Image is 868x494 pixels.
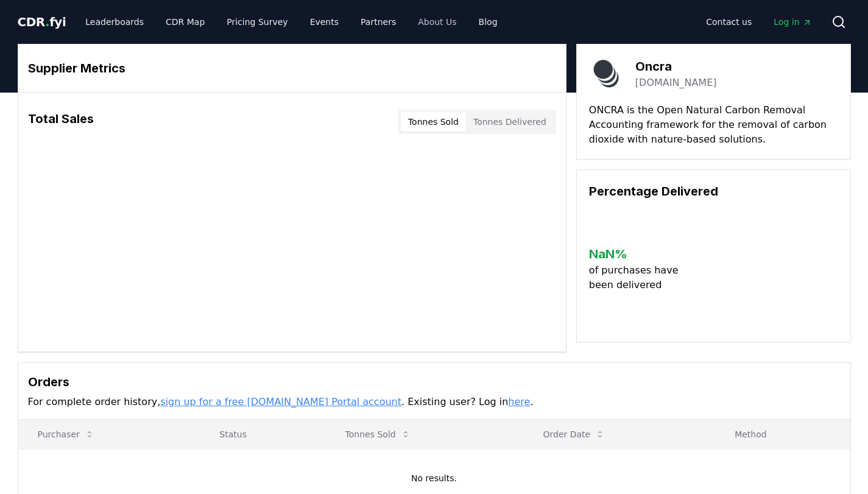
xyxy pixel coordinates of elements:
button: Tonnes Delivered [466,112,554,132]
span: Log in [774,16,811,28]
a: Blog [469,11,507,33]
nav: Main [696,11,821,33]
p: For complete order history, . Existing user? Log in . [28,395,841,409]
button: Order Date [533,422,615,446]
a: Leaderboards [76,11,153,33]
p: Method [725,428,840,440]
h3: Oncra [635,57,717,76]
a: Contact us [696,11,761,33]
span: CDR fyi [18,15,66,29]
a: CDR Map [156,11,214,33]
a: CDR.fyi [18,13,66,30]
img: Oncra-logo [589,57,623,91]
a: Log in [764,11,821,33]
h3: NaN % [589,245,688,263]
h3: Supplier Metrics [28,59,556,77]
span: . [45,15,49,29]
h3: Total Sales [28,110,94,134]
button: Tonnes Sold [401,112,466,132]
a: Partners [351,11,406,33]
nav: Main [76,11,507,33]
a: sign up for a free [DOMAIN_NAME] Portal account [160,396,401,408]
h3: Orders [28,373,841,391]
a: here [508,396,530,408]
a: Events [300,11,348,33]
h3: Percentage Delivered [589,182,838,200]
p: of purchases have been delivered [589,263,688,292]
a: About Us [408,11,466,33]
a: Pricing Survey [217,11,297,33]
p: Status [210,428,316,440]
button: Tonnes Sold [336,422,420,446]
button: Purchaser [28,422,104,446]
a: [DOMAIN_NAME] [635,76,717,90]
p: ONCRA is the Open Natural Carbon Removal Accounting framework for the removal of carbon dioxide w... [589,103,838,147]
